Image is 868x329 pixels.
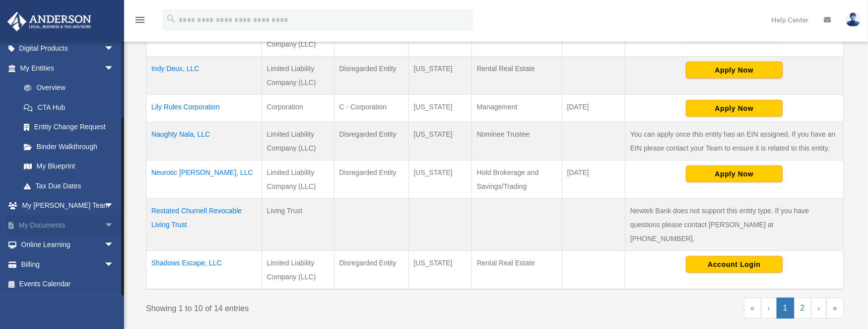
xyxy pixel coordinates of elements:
[7,196,129,216] a: My [PERSON_NAME] Teamarrow_drop_down
[7,39,129,59] a: Digital Productsarrow_drop_down
[104,215,124,236] span: arrow_drop_down
[146,298,487,316] div: Showing 1 to 10 of 14 entries
[262,56,334,94] td: Limited Liability Company (LLC)
[562,94,625,122] td: [DATE]
[334,250,408,289] td: Disregarded Entity
[761,298,777,319] a: Previous
[408,56,471,94] td: [US_STATE]
[744,298,761,319] a: First
[14,137,124,157] a: Binder Walkthrough
[262,94,334,122] td: Corporation
[7,215,129,235] a: My Documentsarrow_drop_down
[7,58,124,78] a: My Entitiesarrow_drop_down
[146,56,262,94] td: Indy Deux, LLC
[7,235,129,255] a: Online Learningarrow_drop_down
[686,62,783,79] button: Apply Now
[14,157,124,176] a: My Blueprint
[471,250,562,289] td: Rental Real Estate
[14,117,124,137] a: Entity Change Request
[104,39,124,59] span: arrow_drop_down
[134,14,146,26] i: menu
[471,94,562,122] td: Management
[104,58,124,79] span: arrow_drop_down
[686,260,783,268] a: Account Login
[14,97,124,117] a: CTA Hub
[14,78,119,98] a: Overview
[146,250,262,289] td: Shadows Escape, LLC
[7,254,129,274] a: Billingarrow_drop_down
[686,100,783,117] button: Apply Now
[146,94,262,122] td: Lily Rules Corporation
[104,196,124,216] span: arrow_drop_down
[471,160,562,198] td: Hold Brokerage and Savings/Trading
[334,122,408,160] td: Disregarded Entity
[334,94,408,122] td: C - Corporation
[4,12,94,31] img: Anderson Advisors Platinum Portal
[408,160,471,198] td: [US_STATE]
[334,160,408,198] td: Disregarded Entity
[846,12,861,27] img: User Pic
[686,165,783,182] button: Apply Now
[146,122,262,160] td: Naughty Nala, LLC
[334,56,408,94] td: Disregarded Entity
[625,122,843,160] td: You can apply once this entity has an EIN assigned. If you have an EIN please contact your Team t...
[562,160,625,198] td: [DATE]
[146,160,262,198] td: Neurotic [PERSON_NAME], LLC
[262,160,334,198] td: Limited Liability Company (LLC)
[408,250,471,289] td: [US_STATE]
[104,235,124,255] span: arrow_drop_down
[408,94,471,122] td: [US_STATE]
[408,122,471,160] td: [US_STATE]
[7,274,129,294] a: Events Calendar
[146,198,262,250] td: Restated Churnell Revocable Living Trust
[625,198,843,250] td: Newtek Bank does not support this entity type. If you have questions please contact [PERSON_NAME]...
[134,17,146,26] a: menu
[262,198,334,250] td: Living Trust
[471,56,562,94] td: Rental Real Estate
[471,122,562,160] td: Nominee Trustee
[104,254,124,275] span: arrow_drop_down
[686,256,783,273] button: Account Login
[262,250,334,289] td: Limited Liability Company (LLC)
[166,13,177,24] i: search
[14,176,124,196] a: Tax Due Dates
[262,122,334,160] td: Limited Liability Company (LLC)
